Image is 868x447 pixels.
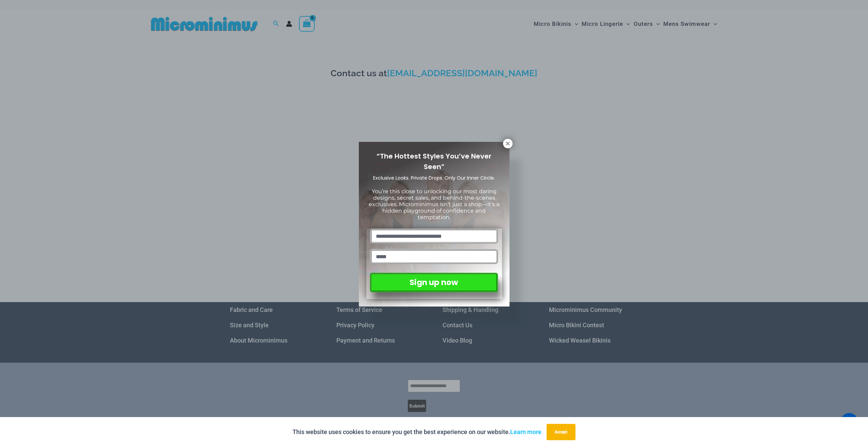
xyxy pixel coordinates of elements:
[503,139,513,148] button: Close
[370,273,498,292] button: Sign up now
[293,427,541,437] p: This website uses cookies to ensure you get the best experience on our website.
[377,151,491,171] span: “The Hottest Styles You’ve Never Seen”
[373,175,495,181] span: Exclusive Looks. Private Drops. Only Our Inner Circle.
[369,188,499,221] span: You’re this close to unlocking our most daring designs, secret sales, and behind-the-scenes exclu...
[510,428,541,435] a: Learn more
[547,424,575,440] button: Accept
